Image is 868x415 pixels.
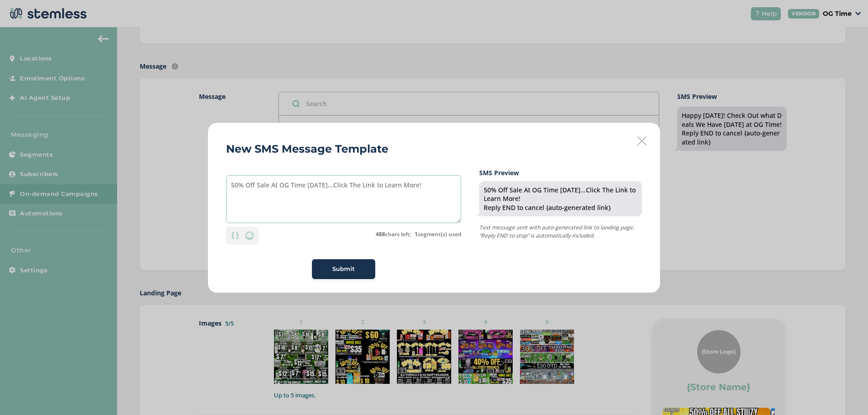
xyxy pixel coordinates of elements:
img: icon-smiley-d6edb5a7.svg [244,230,255,241]
label: chars left; [376,230,411,238]
h2: New SMS Message Template [226,141,388,157]
div: 50% Off Sale At OG Time [DATE]...Click The Link to Learn More! Reply END to cancel {auto-generate... [484,186,637,212]
strong: 1 [415,230,418,238]
strong: 488 [376,230,385,238]
img: icon-brackets-fa390dc5.svg [231,232,239,238]
label: segment(s) used [415,230,461,238]
span: Submit [332,265,355,274]
button: Submit [312,259,375,279]
p: Text message sent with auto-generated link to landing page. “Reply END to stop” is automatically ... [479,224,642,240]
iframe: Chat Widget [823,372,868,415]
label: SMS Preview [479,168,642,177]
